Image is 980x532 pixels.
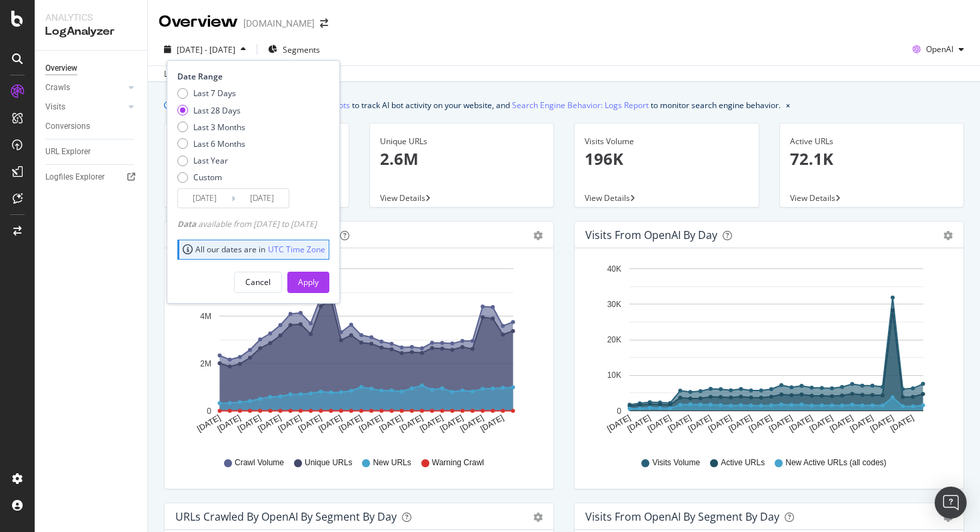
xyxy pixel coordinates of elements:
[298,276,319,288] div: Apply
[283,44,320,55] span: Segments
[164,98,964,112] div: info banner
[45,81,125,95] a: Crawls
[869,413,895,434] text: [DATE]
[380,192,425,204] span: View Details
[808,413,835,434] text: [DATE]
[177,87,245,99] div: Last 7 Days
[320,19,328,28] div: arrow-right-arrow-left
[216,413,243,434] text: [DATE]
[727,413,753,434] text: [DATE]
[459,413,485,434] text: [DATE]
[607,300,621,309] text: 30K
[790,148,954,170] p: 72.1K
[439,413,465,434] text: [DATE]
[398,413,425,434] text: [DATE]
[337,413,364,434] text: [DATE]
[159,11,238,33] div: Overview
[200,312,211,321] text: 4M
[45,119,138,134] a: Conversions
[45,61,77,75] div: Overview
[245,276,271,288] div: Cancel
[164,68,237,80] div: Last update
[783,95,793,115] button: close banner
[305,457,352,469] span: Unique URLs
[849,413,875,434] text: [DATE]
[277,413,303,434] text: [DATE]
[380,148,544,170] p: 2.6M
[243,17,315,30] div: [DOMAIN_NAME]
[317,413,343,434] text: [DATE]
[45,100,65,114] div: Visits
[607,264,621,274] text: 40K
[585,192,630,204] span: View Details
[200,359,211,368] text: 2M
[159,39,251,60] button: [DATE] - [DATE]
[926,43,953,55] span: OpenAI
[790,192,835,204] span: View Details
[175,259,543,445] svg: A chart.
[767,413,794,434] text: [DATE]
[177,121,245,133] div: Last 3 Months
[607,371,621,380] text: 10K
[256,413,283,434] text: [DATE]
[263,39,325,60] button: Segments
[177,138,245,150] div: Last 6 Months
[533,513,543,522] div: gear
[889,413,915,434] text: [DATE]
[377,413,404,434] text: [DATE]
[178,189,231,208] input: Start Date
[617,407,621,416] text: 0
[585,148,749,170] p: 196K
[607,335,621,344] text: 20K
[626,413,653,434] text: [DATE]
[193,105,241,116] div: Last 28 Days
[585,228,717,242] div: Visits from OpenAI by day
[234,272,282,293] button: Cancel
[533,231,543,240] div: gear
[236,413,263,434] text: [DATE]
[193,138,245,150] div: Last 6 Months
[193,87,236,99] div: Last 7 Days
[45,61,138,75] a: Overview
[785,457,886,469] span: New Active URLs (all codes)
[195,413,222,434] text: [DATE]
[585,259,953,445] div: A chart.
[605,413,632,434] text: [DATE]
[177,172,245,183] div: Custom
[193,155,228,166] div: Last Year
[183,244,325,255] div: All our dates are in
[45,145,91,159] div: URL Explorer
[177,155,245,166] div: Last Year
[646,413,673,434] text: [DATE]
[268,244,325,255] a: UTC Time Zone
[666,413,693,434] text: [DATE]
[177,44,235,55] span: [DATE] - [DATE]
[479,413,505,434] text: [DATE]
[235,189,289,208] input: End Date
[45,24,137,39] div: LogAnalyzer
[177,105,245,116] div: Last 28 Days
[45,145,138,159] a: URL Explorer
[512,98,649,112] a: Search Engine Behavior: Logs Report
[585,510,779,523] div: Visits from OpenAI By Segment By Day
[935,487,967,519] div: Open Intercom Messenger
[177,98,781,112] div: We introduced 2 new report templates: to track AI bot activity on your website, and to monitor se...
[287,272,329,293] button: Apply
[45,170,138,184] a: Logfiles Explorer
[418,413,445,434] text: [DATE]
[585,136,749,148] div: Visits Volume
[207,407,211,416] text: 0
[177,218,317,230] div: available from [DATE] to [DATE]
[177,71,326,82] div: Date Range
[721,457,765,469] span: Active URLs
[45,170,105,184] div: Logfiles Explorer
[45,100,125,114] a: Visits
[357,413,384,434] text: [DATE]
[907,39,969,60] button: OpenAI
[235,457,284,469] span: Crawl Volume
[373,457,411,469] span: New URLs
[175,510,397,523] div: URLs Crawled by OpenAI By Segment By Day
[687,413,713,434] text: [DATE]
[177,218,198,230] span: Data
